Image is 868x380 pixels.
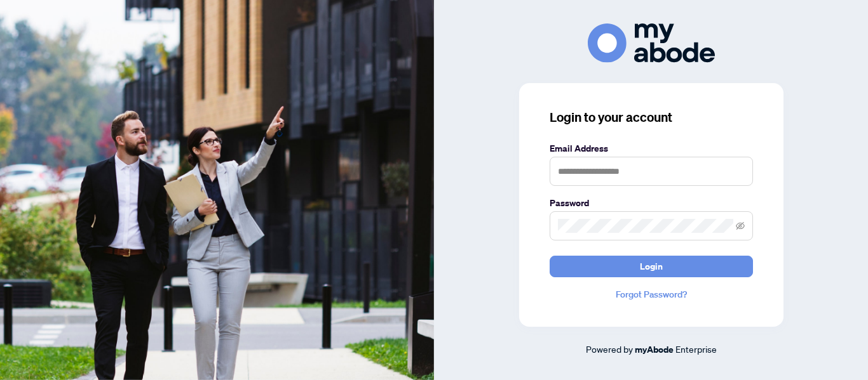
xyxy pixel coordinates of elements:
span: Powered by [586,343,633,355]
label: Password [550,196,753,210]
span: Enterprise [675,343,717,355]
label: Email Address [550,141,753,155]
button: Login [550,256,753,277]
a: Forgot Password? [550,287,753,301]
h3: Login to your account [550,108,753,126]
span: eye-invisible [736,221,745,230]
span: Login [640,256,663,277]
a: myAbode [635,343,674,357]
img: ma-logo [588,23,715,62]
